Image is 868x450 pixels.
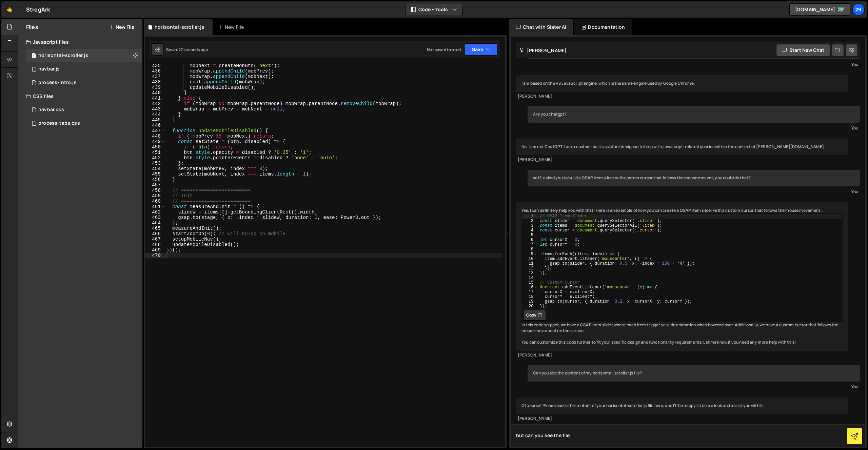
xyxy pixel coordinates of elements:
[522,275,538,280] div: 14
[18,35,142,49] div: Javascript files
[145,215,165,220] div: 463
[528,170,860,186] div: so if i asked you to build a GSAP item slider with custom cursor that follows the mouse movent, y...
[518,157,847,163] div: [PERSON_NAME]
[38,80,77,86] div: process-intro.js
[145,112,165,117] div: 444
[145,247,165,253] div: 469
[522,290,538,294] div: 17
[522,242,538,247] div: 7
[26,76,142,89] div: 16690/47289.js
[518,416,847,422] div: [PERSON_NAME]
[38,107,64,113] div: navbar.css
[522,252,538,257] div: 9
[789,3,850,16] a: [DOMAIN_NAME]
[145,144,165,150] div: 450
[26,103,142,117] div: 16690/45596.css
[26,5,50,14] div: StregArk
[522,280,538,285] div: 15
[145,204,165,209] div: 461
[26,117,142,130] div: 16690/47286.css
[155,24,204,30] div: horisontal-scroller.js
[145,79,165,85] div: 438
[518,94,847,99] div: [PERSON_NAME]
[145,101,165,106] div: 442
[218,24,246,30] div: New File
[519,47,567,54] h2: [PERSON_NAME]
[522,238,538,242] div: 6
[145,96,165,101] div: 441
[465,43,498,56] button: Save
[516,139,848,155] div: No, I am not ChatGPT. I am a custom-built assistant designed to help with Javascript-related quer...
[145,242,165,247] div: 468
[26,23,38,31] h2: Files
[522,247,538,252] div: 8
[529,383,858,390] div: You
[166,47,208,53] div: Saved
[145,139,165,144] div: 449
[522,266,538,271] div: 12
[145,123,165,128] div: 446
[852,3,865,16] a: 29
[1,1,18,18] a: 🤙
[145,128,165,134] div: 447
[145,209,165,215] div: 462
[516,75,848,92] div: I am based on the V8 JavaScript engine, which is the same engine used by Google Chrome.
[145,63,165,68] div: 435
[178,47,208,53] div: 27 seconds ago
[516,202,848,351] div: Yes, I can definitely help you with that! Here is an example of how you can create a GSAP item sl...
[776,44,830,56] button: Start new chat
[528,365,860,382] div: Can you see the content of my horisontal-scroller.js file?
[522,257,538,261] div: 10
[145,155,165,161] div: 452
[528,106,860,123] div: Are you chatgpt?
[427,47,461,53] div: Not saved to prod
[145,117,165,123] div: 445
[522,304,538,309] div: 20
[145,182,165,188] div: 457
[38,66,60,72] div: navbar.js
[523,310,546,321] button: Copy
[145,74,165,79] div: 437
[145,106,165,112] div: 443
[109,24,134,30] button: New File
[529,188,858,195] div: You
[145,177,165,182] div: 456
[38,120,80,126] div: process-tabs.css
[406,3,462,16] button: Code + Tools
[522,233,538,238] div: 5
[522,219,538,223] div: 2
[145,161,165,166] div: 453
[516,397,848,414] div: Of course! Please paste the content of your horisontal-scroller.js file here, and I'll be happy t...
[145,150,165,155] div: 451
[38,53,88,59] div: horisontal-scroller.js
[522,285,538,290] div: 16
[522,261,538,266] div: 11
[522,214,538,219] div: 1
[522,228,538,233] div: 4
[522,271,538,275] div: 13
[529,124,858,131] div: You
[145,90,165,96] div: 440
[145,199,165,204] div: 460
[518,352,847,358] div: [PERSON_NAME]
[145,166,165,171] div: 454
[529,61,858,68] div: You
[145,171,165,177] div: 455
[509,19,573,35] div: Chat with Slater AI
[522,223,538,228] div: 3
[145,85,165,90] div: 439
[145,134,165,139] div: 448
[32,54,36,59] span: 1
[145,253,165,258] div: 470
[522,299,538,304] div: 19
[26,62,142,76] div: 16690/45597.js
[145,226,165,231] div: 465
[145,68,165,74] div: 436
[18,89,142,103] div: CSS files
[145,193,165,199] div: 459
[145,188,165,193] div: 458
[145,231,165,237] div: 466
[145,220,165,226] div: 464
[574,19,632,35] div: Documentation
